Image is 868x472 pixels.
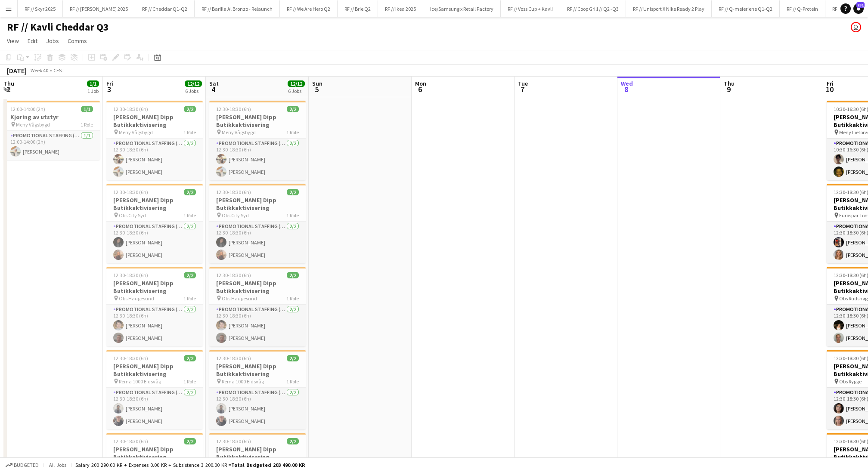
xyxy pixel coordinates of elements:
button: RF // [PERSON_NAME] 2025 [63,0,135,17]
span: Sat [209,80,219,87]
span: 1 Role [286,129,299,136]
span: Total Budgeted 203 490.00 KR [231,462,305,468]
span: 12:30-18:30 (6h) [216,355,251,361]
span: 12:00-14:00 (2h) [10,106,45,112]
span: Comms [68,37,87,45]
span: 2/2 [287,272,299,278]
button: RF // Q-meieriene Q1-Q2 [712,0,780,17]
span: Rema 1000 Eidsvåg [222,378,264,385]
div: Salary 200 290.00 KR + Expenses 0.00 KR + Subsistence 3 200.00 KR = [75,462,305,468]
span: 12:30-18:30 (6h) [113,272,148,278]
span: Obs City Syd [119,212,146,219]
div: 6 Jobs [288,88,304,94]
span: 2/2 [287,355,299,361]
span: 12:30-18:30 (6h) [216,106,251,112]
button: Ice/Samsung x Retail Factory [423,0,501,17]
span: 1 Role [183,378,196,385]
button: RF // Ikea 2025 [378,0,423,17]
span: 1 Role [183,295,196,302]
span: Obs Haugesund [119,295,154,302]
app-job-card: 12:30-18:30 (6h)2/2[PERSON_NAME] Dipp Butikkaktivisering Obs City Syd1 RolePromotional Staffing (... [209,184,306,263]
div: 12:30-18:30 (6h)2/2[PERSON_NAME] Dipp Butikkaktivisering Rema 1000 Eidsvåg1 RolePromotional Staff... [209,350,306,429]
span: Mon [415,80,426,87]
span: Meny Vågsbygd [222,129,256,136]
span: 12:30-18:30 (6h) [216,272,251,278]
span: 2/2 [287,106,299,112]
span: 2/2 [287,189,299,195]
div: [DATE] [7,66,27,75]
button: RF // Brie Q2 [338,0,378,17]
span: 12:30-18:30 (6h) [113,106,148,112]
span: 12:30-18:30 (6h) [216,189,251,195]
span: 12:30-18:30 (6h) [113,189,148,195]
a: Jobs [43,35,62,46]
span: Meny Vågsbygd [16,121,50,128]
button: RF // Cheddar Q1-Q2 [135,0,195,17]
span: 2/2 [184,438,196,444]
span: 8 [620,84,633,94]
button: RF // Voss Cup + Kavli [501,0,560,17]
app-card-role: Promotional Staffing (Promotional Staff)2/212:30-18:30 (6h)[PERSON_NAME][PERSON_NAME] [106,222,203,263]
div: 12:30-18:30 (6h)2/2[PERSON_NAME] Dipp Butikkaktivisering Rema 1000 Eidsvåg1 RolePromotional Staff... [106,350,203,429]
span: Obs Haugesund [222,295,257,302]
h3: [PERSON_NAME] Dipp Butikkaktivisering [209,362,306,378]
h3: [PERSON_NAME] Dipp Butikkaktivisering [106,196,203,212]
span: 3 [105,84,113,94]
div: 6 Jobs [185,88,201,94]
span: Meny Vågsbygd [119,129,153,136]
app-user-avatar: Alexander Skeppland Hole [851,22,861,32]
h3: [PERSON_NAME] Dipp Butikkaktivisering [106,113,203,129]
span: All jobs [47,462,68,468]
div: 1 Job [87,88,99,94]
span: Wed [621,80,633,87]
span: Tue [518,80,528,87]
h3: [PERSON_NAME] Dipp Butikkaktivisering [209,445,306,461]
span: Week 40 [28,67,50,74]
span: 5 [311,84,322,94]
div: CEST [53,67,65,74]
span: Budgeted [14,462,39,468]
span: 12:30-18:30 (6h) [216,438,251,444]
app-job-card: 12:00-14:00 (2h)1/1Kjøring av utstyr Meny Vågsbygd1 RolePromotional Staffing (Promotional Staff)1... [3,101,100,160]
button: Budgeted [4,460,40,470]
app-card-role: Promotional Staffing (Promotional Staff)2/212:30-18:30 (6h)[PERSON_NAME][PERSON_NAME] [106,388,203,429]
app-card-role: Promotional Staffing (Promotional Staff)1/112:00-14:00 (2h)[PERSON_NAME] [3,131,100,160]
h3: [PERSON_NAME] Dipp Butikkaktivisering [106,362,203,378]
div: 12:30-18:30 (6h)2/2[PERSON_NAME] Dipp Butikkaktivisering Obs City Syd1 RolePromotional Staffing (... [106,184,203,263]
span: 9 [722,84,735,94]
span: 1/1 [81,106,93,112]
span: Thu [724,80,735,87]
span: 2 [2,84,14,94]
div: 12:30-18:30 (6h)2/2[PERSON_NAME] Dipp Butikkaktivisering Meny Vågsbygd1 RolePromotional Staffing ... [106,101,203,180]
span: 4 [208,84,219,94]
span: 12/12 [185,80,202,87]
span: 12/12 [288,80,305,87]
span: 1 Role [183,212,196,219]
app-job-card: 12:30-18:30 (6h)2/2[PERSON_NAME] Dipp Butikkaktivisering Meny Vågsbygd1 RolePromotional Staffing ... [209,101,306,180]
h3: Kjøring av utstyr [3,113,100,121]
span: Obs Rygge [839,378,862,385]
app-job-card: 12:30-18:30 (6h)2/2[PERSON_NAME] Dipp Butikkaktivisering Obs Haugesund1 RolePromotional Staffing ... [106,267,203,346]
span: 1 Role [286,378,299,385]
button: RF // Barilla Al Bronzo - Relaunch [195,0,280,17]
span: 12:30-18:30 (6h) [113,355,148,361]
a: Edit [24,35,41,46]
app-job-card: 12:30-18:30 (6h)2/2[PERSON_NAME] Dipp Butikkaktivisering Obs Haugesund1 RolePromotional Staffing ... [209,267,306,346]
app-card-role: Promotional Staffing (Promotional Staff)2/212:30-18:30 (6h)[PERSON_NAME][PERSON_NAME] [106,305,203,346]
span: 2/2 [184,355,196,361]
span: 12:30-18:30 (6h) [113,438,148,444]
h3: [PERSON_NAME] Dipp Butikkaktivisering [209,196,306,212]
span: Jobs [46,37,59,45]
span: Fri [827,80,834,87]
app-card-role: Promotional Staffing (Promotional Staff)2/212:30-18:30 (6h)[PERSON_NAME][PERSON_NAME] [209,388,306,429]
span: Sun [312,80,322,87]
app-card-role: Promotional Staffing (Promotional Staff)2/212:30-18:30 (6h)[PERSON_NAME][PERSON_NAME] [106,139,203,180]
span: 2/2 [184,272,196,278]
span: Fri [106,80,113,87]
span: 6 [414,84,426,94]
app-card-role: Promotional Staffing (Promotional Staff)2/212:30-18:30 (6h)[PERSON_NAME][PERSON_NAME] [209,222,306,263]
span: 1 Role [286,212,299,219]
